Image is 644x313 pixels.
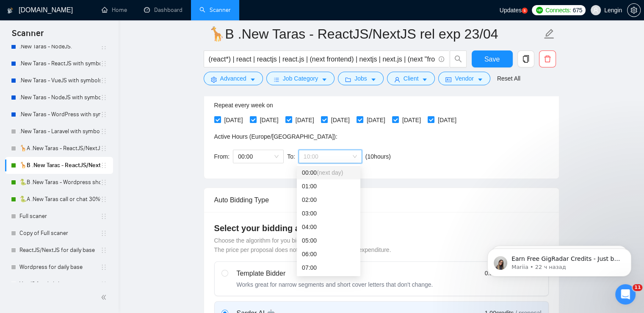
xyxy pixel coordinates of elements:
li: 🦒A .New Taras - ReactJS/NextJS usual 23/04 [5,140,113,157]
img: logo [7,4,13,17]
span: Scanner [5,27,50,45]
div: Works great for narrow segments and short cover letters that don't change. [237,280,433,289]
span: [DATE] [363,115,389,125]
a: .New Taras - WordPress with symbols [19,106,100,123]
span: setting [211,76,217,83]
div: 05:00 [302,236,355,245]
li: 🐍A .New Taras call or chat 30%view 0 reply 23/04 [5,191,113,208]
span: caret-down [321,76,327,83]
button: idcardVendorcaret-down [438,72,490,85]
span: [DATE] [257,115,282,125]
span: Repeat every week on [214,102,273,109]
a: .New Taras - ReactJS with symbols [19,55,100,72]
span: Save [484,54,500,64]
span: holder [100,179,107,186]
span: idcard [445,76,451,83]
span: holder [100,230,107,237]
button: delete [539,50,556,67]
iframe: Intercom notifications сообщение [475,231,644,290]
a: 🐍A .New Taras call or chat 30%view 0 reply 23/04 [19,191,100,208]
span: holder [100,162,107,169]
span: copy [518,55,534,63]
span: holder [100,247,107,254]
li: Full scaner [5,208,113,225]
span: info-circle [439,56,444,62]
span: Choose the algorithm for you bidding. The price per proposal does not include your connects expen... [214,237,391,253]
span: user [593,7,599,13]
button: copy [517,50,534,67]
button: userClientcaret-down [387,72,435,85]
span: [DATE] [434,115,460,125]
img: upwork-logo.png [536,7,543,14]
span: folder [345,76,351,83]
a: Wordpress for daily base [19,259,100,276]
div: Template Bidder [237,268,433,279]
button: Save [472,50,513,67]
div: Auto Bidding Type [214,188,549,212]
a: .New Taras - NodeJS with symbols [19,89,100,106]
a: 🦒A .New Taras - ReactJS/NextJS usual 23/04 [19,140,100,157]
li: 🦒B .New Taras - ReactJS/NextJS rel exp 23/04 [5,157,113,174]
li: Wordpress for daily base [5,259,113,276]
span: [DATE] [399,115,424,125]
input: Scanner name... [208,23,542,45]
span: Active Hours ( Europe/[GEOGRAPHIC_DATA] ): [214,133,337,140]
span: 11 [633,284,642,291]
a: 🐍B .New Taras - Wordpress short 23/04 [19,174,100,191]
span: To: [287,153,295,160]
a: ReactJS/NextJS for daily base [19,242,100,259]
h4: Select your bidding algorithm: [214,222,549,234]
a: .New Taras - Laravel with symbols [19,123,100,140]
li: .New Taras - NodeJS. [5,38,113,55]
span: 675 [572,6,582,15]
span: holder [100,60,107,67]
li: ReactJS/NextJS for daily base [5,242,113,259]
span: holder [100,128,107,135]
a: Reset All [497,74,520,83]
span: [DATE] [221,115,246,125]
span: holder [100,111,107,118]
li: .New Taras - WordPress with symbols [5,106,113,123]
div: 07:00 [302,263,355,272]
span: Updates [500,7,522,14]
span: setting [627,7,640,14]
span: Client [404,74,419,83]
a: dashboardDashboard [144,6,182,14]
text: 5 [524,9,526,13]
span: ( 10 hours) [365,153,391,160]
span: search [450,55,466,63]
span: holder [100,94,107,101]
span: Job Category [283,74,318,83]
li: .New Taras - VueJS with symbols [5,72,113,89]
a: 🦒B .New Taras - ReactJS/NextJS rel exp 23/04 [19,157,100,174]
span: holder [100,281,107,288]
button: setting [627,3,641,17]
button: barsJob Categorycaret-down [266,72,334,85]
span: Vendor [455,74,473,83]
span: caret-down [477,76,483,83]
button: settingAdvancedcaret-down [204,72,263,85]
span: 10:00 [304,150,357,163]
span: edit [544,28,555,39]
a: .New Taras - VueJS with symbols [19,72,100,89]
span: holder [100,77,107,84]
span: [DATE] [328,115,353,125]
span: holder [100,264,107,271]
div: 04:00 [302,222,355,232]
div: 02:00 [302,195,355,204]
li: .New Taras - ReactJS with symbols [5,55,113,72]
span: Jobs [354,74,367,83]
span: Advanced [220,74,246,83]
span: Connects: [545,6,571,15]
button: search [450,50,467,67]
span: holder [100,43,107,50]
li: 🐍B .New Taras - Wordpress short 23/04 [5,174,113,191]
a: VueJS for daily base [19,276,100,293]
li: .New Taras - Laravel with symbols [5,123,113,140]
span: user [394,76,400,83]
span: (next day) [317,169,343,176]
span: From: [214,153,230,160]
